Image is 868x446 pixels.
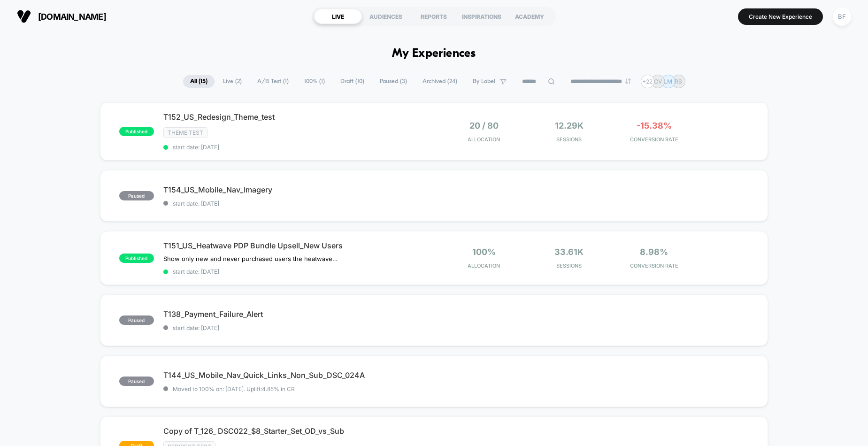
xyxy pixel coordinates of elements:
span: 33.61k [554,247,584,257]
span: A/B Test ( 1 ) [250,75,296,88]
span: 12.29k [555,121,584,131]
div: LIVE [314,9,362,24]
p: RS [675,78,682,85]
span: Moved to 100% on: [DATE] . Uplift: 4.85% in CR [173,385,295,392]
button: [DOMAIN_NAME] [14,9,109,24]
span: published [119,254,154,263]
span: -15.38% [637,121,672,131]
span: All ( 15 ) [183,75,215,88]
span: CONVERSION RATE [614,262,694,269]
span: 8.98% [640,247,668,257]
p: CV [654,78,662,85]
span: paused [119,315,154,325]
span: Theme Test [163,127,207,138]
div: ACADEMY [506,9,553,24]
span: 20 / 80 [469,121,499,131]
span: paused [119,377,154,386]
span: T154_US_Mobile_Nav_Imagery [163,185,434,194]
span: start date: [DATE] [163,268,434,275]
span: By Label [473,78,495,85]
div: BF [833,8,851,26]
span: paused [119,191,154,200]
img: Visually logo [17,9,31,23]
span: Sessions [529,262,609,269]
div: AUDIENCES [362,9,410,24]
h1: My Experiences [392,47,476,61]
p: LM [664,78,672,85]
span: T151_US_Heatwave PDP Bundle Upsell_New Users [163,241,434,250]
span: Live ( 2 ) [216,75,249,88]
img: end [625,78,631,84]
span: Show only new and never purchased users the heatwave bundle upsell on PDP. PDP has been out-perfo... [163,255,338,262]
span: T144_US_Mobile_Nav_Quick_Links_Non_Sub_DSC_024A [163,370,434,380]
span: Copy of T_126_ DSC022_$8_Starter_Set_OD_vs_Sub [163,426,434,436]
span: Archived ( 24 ) [415,75,464,88]
div: + 22 [641,75,654,88]
span: CONVERSION RATE [614,136,694,143]
span: T138_Payment_Failure_Alert [163,309,434,319]
span: Allocation [468,136,500,143]
span: published [119,127,154,136]
span: Sessions [529,136,609,143]
span: start date: [DATE] [163,324,434,331]
span: start date: [DATE] [163,200,434,207]
span: Draft ( 10 ) [333,75,371,88]
span: [DOMAIN_NAME] [38,12,106,22]
div: REPORTS [410,9,458,24]
span: 100% ( 1 ) [297,75,332,88]
div: INSPIRATIONS [458,9,506,24]
button: BF [830,7,854,26]
button: Create New Experience [738,8,823,25]
span: Paused ( 3 ) [373,75,414,88]
span: Allocation [468,262,500,269]
span: 100% [472,247,496,257]
span: T152_US_Redesign_Theme_test [163,112,434,122]
span: start date: [DATE] [163,144,434,151]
